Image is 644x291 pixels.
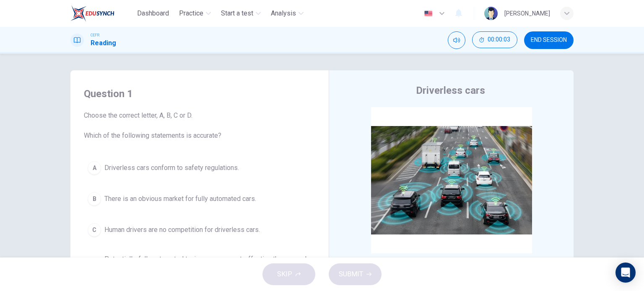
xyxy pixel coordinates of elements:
span: Choose the correct letter, A, B, C or D. Which of the following statements is accurate? [84,111,315,141]
div: Mute [448,31,465,49]
button: DPotentially, fully automated taxis are more cost-effective than normal taxis. [84,250,315,278]
div: [PERSON_NAME] [504,8,550,18]
button: Analysis [267,6,307,21]
span: 00:00:03 [488,36,510,43]
h1: Reading [91,38,116,48]
div: B [88,192,101,206]
span: Driverless cars conform to safety regulations. [104,163,239,173]
span: Analysis [271,8,296,18]
button: Start a test [218,6,264,21]
div: A [88,161,101,175]
button: 00:00:03 [472,31,517,48]
span: There is an obvious market for fully automated cars. [104,194,256,204]
span: Practice [179,8,203,18]
button: ADriverless cars conform to safety regulations. [84,157,315,178]
span: Dashboard [137,8,169,18]
h4: Driverless cars [416,84,485,97]
button: BThere is an obvious market for fully automated cars. [84,188,315,209]
button: END SESSION [524,31,574,49]
div: Hide [472,31,517,49]
a: EduSynch logo [70,5,134,22]
span: Potentially, fully automated taxis are more cost-effective than normal taxis. [104,254,312,274]
span: Start a test [221,8,253,18]
div: Open Intercom Messenger [615,263,636,283]
button: Dashboard [134,6,172,21]
div: C [88,223,101,237]
span: CEFR [91,32,99,38]
span: END SESSION [531,37,567,44]
button: CHuman drivers are no competition for driverless cars. [84,219,315,240]
img: en [423,10,434,17]
img: EduSynch logo [70,5,114,22]
h4: Question 1 [84,87,315,100]
span: Human drivers are no competition for driverless cars. [104,225,260,235]
img: Profile picture [484,7,498,20]
button: Practice [176,6,214,21]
